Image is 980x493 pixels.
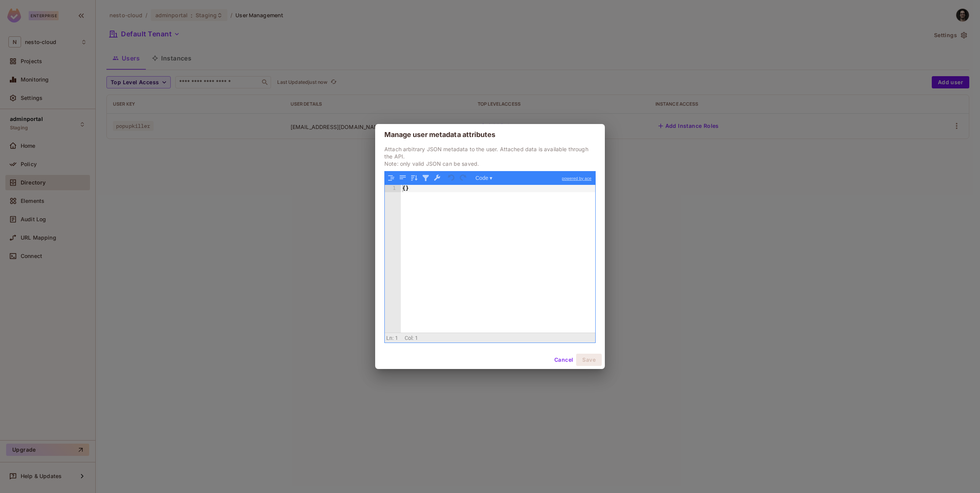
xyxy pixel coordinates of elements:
[386,335,394,341] span: Ln:
[432,173,442,183] button: Repair JSON: fix quotes and escape characters, remove comments and JSONP notation, turn JavaScrip...
[375,124,605,145] h2: Manage user metadata attributes
[415,335,418,341] span: 1
[447,173,457,183] button: Undo last action (Ctrl+Z)
[409,173,419,183] button: Sort contents
[386,173,396,183] button: Format JSON data, with proper indentation and line feeds (Ctrl+I)
[558,171,595,185] a: powered by ace
[421,173,431,183] button: Filter, sort, or transform contents
[405,335,414,341] span: Col:
[551,354,576,366] button: Cancel
[395,335,398,341] span: 1
[385,185,401,192] div: 1
[576,354,602,366] button: Save
[384,145,596,167] p: Attach arbitrary JSON metadata to the user. Attached data is available through the API. Note: onl...
[458,173,468,183] button: Redo (Ctrl+Shift+Z)
[473,173,495,183] button: Code ▾
[398,173,408,183] button: Compact JSON data, remove all whitespaces (Ctrl+Shift+I)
